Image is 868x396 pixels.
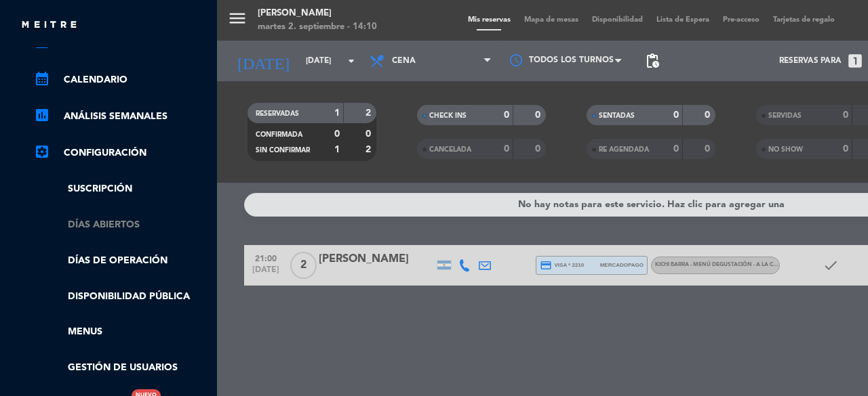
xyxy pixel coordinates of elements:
a: Menus [34,324,210,340]
a: assessmentANÁLISIS SEMANALES [34,108,210,125]
i: settings_applications [34,144,50,160]
a: Disponibilidad pública [34,289,210,305]
a: Gestión de usuarios [34,360,210,376]
i: assessment [34,107,50,123]
a: Suscripción [34,181,210,197]
i: calendar_month [34,70,50,87]
a: Días abiertos [34,217,210,233]
span: pending_actions [644,53,660,69]
a: Configuración [34,145,210,161]
img: MEITRE [20,20,78,30]
a: calendar_monthCalendario [34,72,210,88]
a: Días de Operación [34,253,210,269]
